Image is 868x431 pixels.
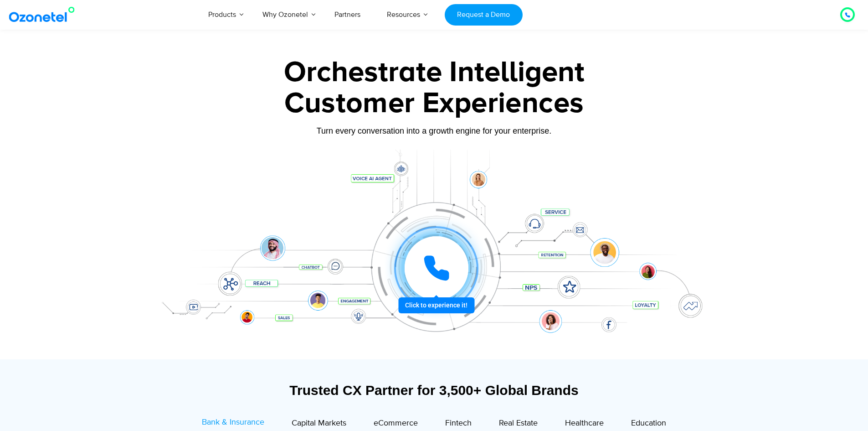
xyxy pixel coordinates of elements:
[202,417,264,427] span: Bank & Insurance
[154,382,714,398] div: Trusted CX Partner for 3,500+ Global Brands
[499,418,538,428] span: Real Estate
[149,58,719,87] div: Orchestrate Intelligent
[149,82,719,125] div: Customer Experiences
[149,126,719,136] div: Turn every conversation into a growth engine for your enterprise.
[292,418,346,428] span: Capital Markets
[374,418,418,428] span: eCommerce
[445,4,523,26] a: Request a Demo
[565,418,604,428] span: Healthcare
[631,418,666,428] span: Education
[445,418,472,428] span: Fintech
